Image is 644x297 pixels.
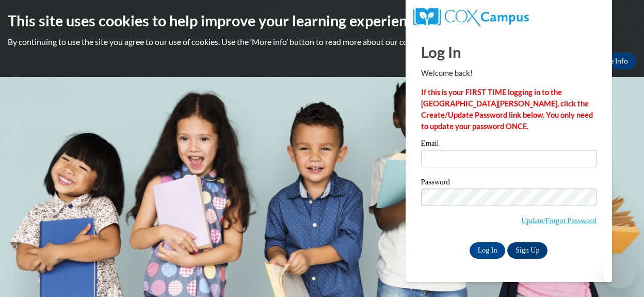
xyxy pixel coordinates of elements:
[470,242,506,259] input: Log In
[421,178,597,189] label: Password
[8,36,636,48] p: By continuing to use the site you agree to our use of cookies. Use the ‘More info’ button to read...
[8,10,636,31] h2: This site uses cookies to help improve your learning experience.
[421,88,593,131] strong: If this is your FIRST TIME logging in to the [GEOGRAPHIC_DATA][PERSON_NAME], click the Create/Upd...
[588,53,636,69] a: More Info
[413,8,529,26] img: COX Campus
[421,41,597,62] h1: Log In
[507,242,548,259] a: Sign Up
[421,139,597,150] label: Email
[603,256,636,289] iframe: Button to launch messaging window
[421,68,597,79] p: Welcome back!
[522,216,597,225] a: Update/Forgot Password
